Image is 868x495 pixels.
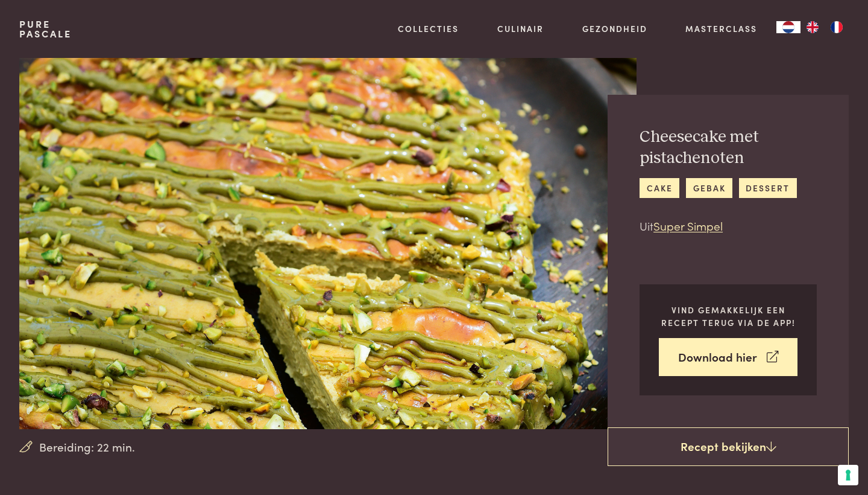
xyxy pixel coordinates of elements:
[398,22,459,35] a: Collecties
[653,217,723,234] a: Super Simpel
[640,217,817,235] p: Uit
[776,21,800,33] div: Language
[776,21,849,33] aside: Language selected: Nederlands
[659,304,797,328] p: Vind gemakkelijk een recept terug via de app!
[685,22,757,35] a: Masterclass
[825,21,849,33] a: FR
[686,178,732,198] a: gebak
[838,465,858,485] button: Uw voorkeuren voor toestemming voor trackingtechnologieën
[497,22,544,35] a: Culinair
[39,438,135,456] span: Bereiding: 22 min.
[19,19,72,39] a: PurePascale
[582,22,647,35] a: Gezondheid
[659,338,797,376] a: Download hier
[776,21,800,33] a: NL
[608,427,849,466] a: Recept bekijken
[800,21,825,33] a: EN
[640,178,679,198] a: cake
[739,178,797,198] a: dessert
[19,58,637,429] img: Cheesecake met pistachenoten
[640,127,817,168] h2: Cheesecake met pistachenoten
[800,21,849,33] ul: Language list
